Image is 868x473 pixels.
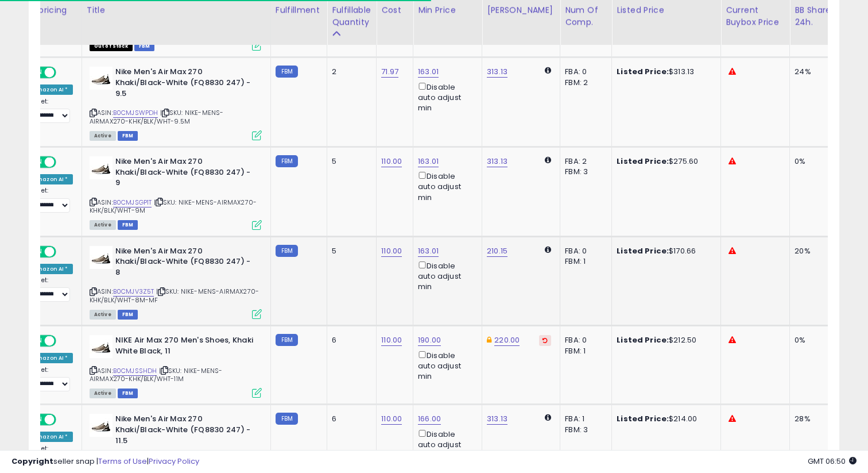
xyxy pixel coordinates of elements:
[795,246,832,256] div: 20%
[565,78,603,88] div: FBM: 2
[55,247,73,256] span: OFF
[90,310,116,320] span: All listings currently available for purchase on Amazon
[795,4,836,28] div: BB Share 24h.
[55,336,73,346] span: OFF
[381,4,408,16] div: Cost
[90,366,223,383] span: | SKU: NIKE-MENS-AIRMAX270-KHK/BLK/WHT-11M
[55,68,73,78] span: OFF
[90,220,116,230] span: All listings currently available for purchase on Amazon
[28,174,73,184] div: Amazon AI *
[418,349,473,382] div: Disable auto adjust min
[90,335,262,397] div: ASIN:
[487,156,507,167] a: 313.13
[418,259,473,293] div: Disable auto adjust min
[118,220,138,230] span: FBM
[149,456,199,467] a: Privacy Policy
[418,428,473,461] div: Disable auto adjust min
[90,389,116,398] span: All listings currently available for purchase on Amazon
[118,131,138,141] span: FBM
[494,334,520,346] a: 220.00
[276,245,298,257] small: FBM
[617,334,669,345] b: Listed Price:
[332,67,367,77] div: 2
[565,156,603,167] div: FBA: 2
[808,456,857,467] span: 2025-09-18 06:50 GMT
[381,334,402,346] a: 110.00
[118,310,138,320] span: FBM
[418,80,473,114] div: Disable auto adjust min
[332,4,371,28] div: Fulfillable Quantity
[134,41,155,51] span: FBM
[617,335,712,345] div: $212.50
[90,287,259,304] span: | SKU: NIKE-MENS-AIRMAX270-KHK/BLK/WHT-8M-MF
[28,264,73,274] div: Amazon AI *
[381,413,402,425] a: 110.00
[418,4,477,16] div: Min Price
[276,155,298,167] small: FBM
[487,245,507,257] a: 210.15
[115,67,255,102] b: Nike Men's Air Max 270 Khaki/Black-White (FQ8830 247) - 9.5
[55,415,73,425] span: OFF
[565,425,603,435] div: FBM: 3
[565,335,603,345] div: FBA: 0
[565,346,603,356] div: FBM: 1
[617,156,669,167] b: Listed Price:
[11,456,53,467] strong: Copyright
[565,167,603,177] div: FBM: 3
[487,4,555,16] div: [PERSON_NAME]
[332,246,367,256] div: 5
[28,432,73,442] div: Amazon AI *
[28,84,73,95] div: Amazon AI *
[11,456,199,467] div: seller snap | |
[617,413,669,424] b: Listed Price:
[418,170,473,203] div: Disable auto adjust min
[381,66,398,78] a: 71.97
[90,131,116,141] span: All listings currently available for purchase on Amazon
[617,4,716,16] div: Listed Price
[90,414,113,437] img: 31VMspHF0aL._SL40_.jpg
[98,456,147,467] a: Terms of Use
[90,41,133,51] span: All listings that are currently out of stock and unavailable for purchase on Amazon
[617,245,669,256] b: Listed Price:
[276,66,298,78] small: FBM
[487,66,507,78] a: 313.13
[28,366,73,392] div: Preset:
[565,414,603,424] div: FBA: 1
[418,66,439,78] a: 163.01
[487,413,507,425] a: 313.13
[118,389,138,398] span: FBM
[115,414,255,449] b: Nike Men's Air Max 270 Khaki/Black-White (FQ8830 247) - 11.5
[90,246,113,269] img: 31VMspHF0aL._SL40_.jpg
[276,413,298,425] small: FBM
[418,156,439,167] a: 163.01
[332,335,367,345] div: 6
[795,414,832,424] div: 28%
[28,276,73,302] div: Preset:
[617,67,712,77] div: $313.13
[113,108,158,118] a: B0CMJSWPDH
[418,245,439,257] a: 163.01
[87,4,266,16] div: Title
[90,67,262,139] div: ASIN:
[418,334,441,346] a: 190.00
[90,198,257,215] span: | SKU: NIKE-MENS-AIRMAX270-KHK/BLK/WHT-9M
[115,246,255,281] b: Nike Men's Air Max 270 Khaki/Black-White (FQ8830 247) - 8
[276,4,322,16] div: Fulfillment
[617,66,669,77] b: Listed Price:
[381,156,402,167] a: 110.00
[617,414,712,424] div: $214.00
[565,246,603,256] div: FBA: 0
[115,335,255,359] b: NIKE Air Max 270 Men's Shoes, Khaki White Black, 11
[795,67,832,77] div: 24%
[113,366,157,376] a: B0CMJSSHDH
[28,187,73,213] div: Preset:
[90,108,224,125] span: | SKU: NIKE-MENS-AIRMAX270-KHK/BLK/WHT-9.5M
[617,246,712,256] div: $170.66
[90,156,113,179] img: 31VMspHF0aL._SL40_.jpg
[276,334,298,346] small: FBM
[332,156,367,167] div: 5
[90,246,262,318] div: ASIN:
[726,4,785,28] div: Current Buybox Price
[617,156,712,167] div: $275.60
[565,4,607,28] div: Num of Comp.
